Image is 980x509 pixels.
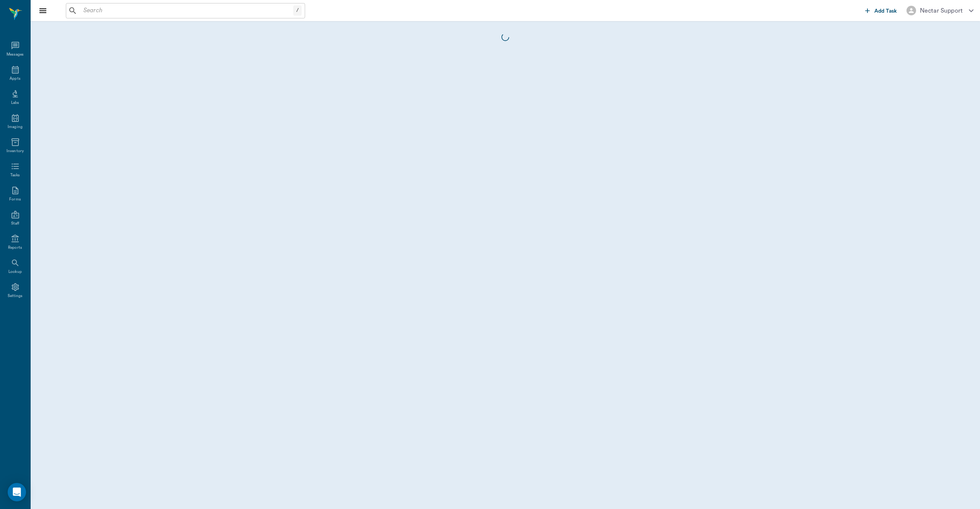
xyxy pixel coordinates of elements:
[7,52,24,57] div: Messages
[8,483,26,501] div: Open Intercom Messenger
[293,5,302,16] div: /
[80,5,293,16] input: Search
[900,3,980,18] button: Nectar Support
[862,3,900,18] button: Add Task
[35,3,51,18] button: Close drawer
[920,6,963,15] div: Nectar Support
